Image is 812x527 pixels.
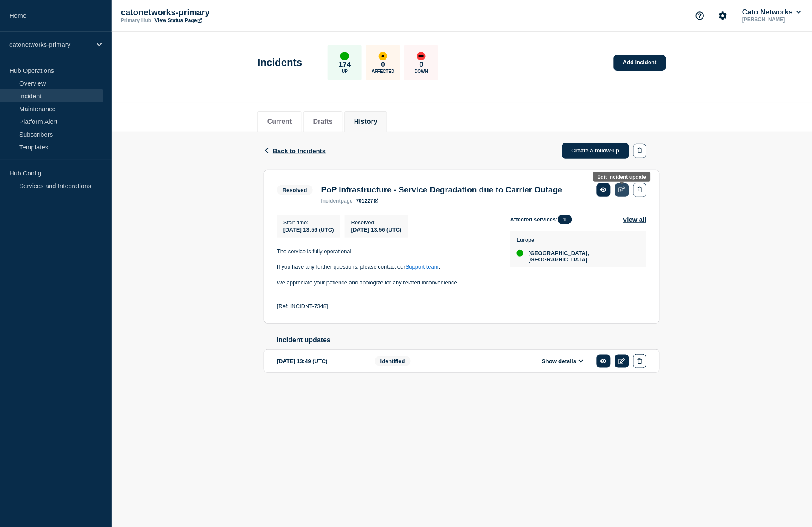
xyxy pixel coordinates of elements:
span: [DATE] 13:56 (UTC) [351,226,402,233]
p: 174 [339,60,351,69]
button: Current [267,118,292,126]
p: We appreciate your patience and apologize for any related inconvenience. [277,279,497,286]
p: If you have any further questions, please contact our . [277,263,497,271]
a: Add incident [614,55,666,71]
span: Back to Incidents [273,147,326,155]
p: Europe [517,237,638,243]
div: [DATE] 13:49 (UTC) [277,354,362,368]
p: 0 [381,60,385,69]
p: [PERSON_NAME] [741,17,803,23]
p: catonetworks-primary [9,41,91,48]
p: Primary Hub [121,17,151,23]
button: Drafts [313,118,333,126]
p: Down [415,69,429,74]
div: down [417,52,426,60]
button: Back to Incidents [264,147,326,155]
div: Edit incident update [598,174,646,180]
p: Up [342,69,348,74]
p: page [321,198,353,204]
a: View Status Page [154,17,202,23]
div: affected [379,52,387,60]
button: History [354,118,377,126]
p: catonetworks-primary [121,8,291,17]
a: Support team [406,263,439,270]
span: incident [321,198,341,204]
span: Identified [375,356,411,366]
p: Affected [372,69,395,74]
button: View all [623,215,646,224]
button: Support [691,7,709,25]
h3: PoP Infrastructure - Service Degradation due to Carrier Outage [321,185,563,195]
button: Cato Networks [741,8,803,17]
p: 0 [420,60,423,69]
p: [Ref: INCIDNT-7348] [277,303,497,310]
div: up [340,52,349,60]
h2: Incident updates [277,336,660,344]
p: Resolved : [351,219,402,226]
a: Create a follow-up [562,143,629,159]
p: Start time : [283,219,334,226]
p: The service is fully operational. [277,248,497,255]
a: 701227 [356,198,378,204]
span: [GEOGRAPHIC_DATA], [GEOGRAPHIC_DATA] [529,250,638,263]
div: up [517,250,523,257]
span: 1 [558,215,572,224]
button: Account settings [714,7,732,25]
span: Resolved [277,185,313,195]
button: Show details [539,358,586,365]
h1: Incidents [257,57,302,69]
span: Affected services: [510,215,576,224]
span: [DATE] 13:56 (UTC) [283,226,334,233]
